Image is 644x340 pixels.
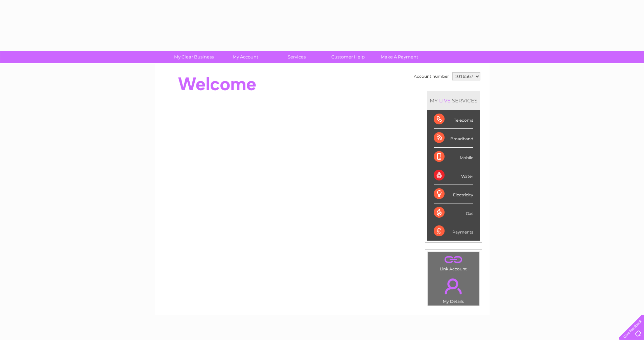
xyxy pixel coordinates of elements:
div: LIVE [438,97,452,104]
td: My Details [427,273,480,306]
div: Water [434,166,473,185]
td: Account number [412,71,451,82]
div: Gas [434,203,473,222]
div: Payments [434,222,473,240]
a: . [429,254,478,266]
a: My Account [217,51,273,63]
a: Make A Payment [372,51,427,63]
div: Broadband [434,129,473,147]
div: Electricity [434,185,473,203]
a: My Clear Business [166,51,222,63]
div: Mobile [434,148,473,166]
div: MY SERVICES [427,91,480,110]
a: . [429,274,478,298]
a: Services [269,51,325,63]
td: Link Account [427,252,480,273]
a: Customer Help [320,51,376,63]
div: Telecoms [434,110,473,129]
